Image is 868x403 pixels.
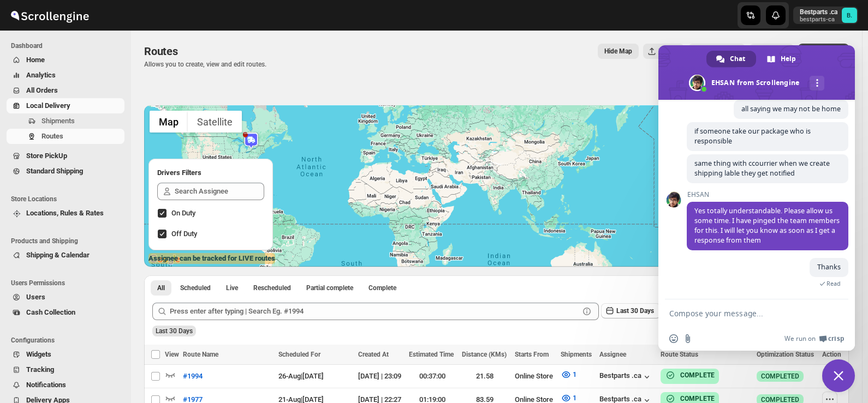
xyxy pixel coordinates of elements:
[175,183,264,200] input: Search Assignee
[462,351,507,358] span: Distance (KMs)
[694,159,830,178] span: same thing with ccourrier when we create shipping lable they get notified
[7,129,124,144] button: Routes
[26,152,67,160] span: Store PickUp
[750,44,794,59] button: Tutorial
[26,71,56,79] span: Analytics
[144,60,266,69] p: Allows you to create, view and edit routes.
[604,47,632,56] span: Hide Map
[741,104,841,113] span: all saying we may not be home
[800,16,837,23] p: bestparts-ca
[156,327,193,335] span: Last 30 Days
[7,52,124,68] button: Home
[7,305,124,320] button: Cash Collection
[665,370,715,381] button: COMPLETE
[171,230,197,238] span: Off Duty
[7,113,124,129] button: Shipments
[409,371,455,382] div: 00:37:00
[147,252,183,267] img: Google
[817,262,841,272] span: Thanks
[26,308,75,316] span: Cash Collection
[706,51,756,67] a: Chat
[26,101,70,110] span: Local Delivery
[554,366,583,383] button: 1
[599,351,626,358] span: Assignee
[7,248,124,263] button: Shipping & Calendar
[171,209,195,217] span: On Duty
[573,370,576,378] span: 1
[306,284,353,292] span: Partial complete
[147,252,183,267] a: Open this area in Google Maps (opens a new window)
[515,351,549,358] span: Starts From
[643,44,684,59] button: Export
[226,284,238,292] span: Live
[188,111,242,133] button: Show satellite imagery
[253,284,291,292] span: Rescheduled
[573,394,576,402] span: 1
[11,195,126,203] span: Store Locations
[669,334,678,343] span: Insert an emoji
[11,41,126,50] span: Dashboard
[7,347,124,362] button: Widgets
[616,307,654,315] span: Last 30 Days
[11,237,126,245] span: Products and Shipping
[144,45,178,58] span: Routes
[680,371,715,379] b: COMPLETE
[278,372,324,380] span: 26-Aug | [DATE]
[784,334,844,343] a: We run onCrisp
[358,351,389,358] span: Created At
[26,381,66,389] span: Notifications
[26,365,54,374] span: Tracking
[165,351,179,358] span: View
[278,351,320,358] span: Scheduled For
[462,371,508,382] div: 21.58
[176,368,209,385] button: #1994
[26,86,58,94] span: All Orders
[7,68,124,83] button: Analytics
[822,351,841,358] span: Action
[7,290,124,305] button: Users
[730,51,745,67] span: Chat
[7,206,124,221] button: Locations, Rules & Rates
[828,334,844,343] span: Crisp
[183,371,203,382] span: #1994
[800,8,837,16] p: Bestparts .ca
[661,351,698,358] span: Route Status
[694,127,811,146] span: if someone take our package who is responsible
[170,303,579,320] input: Press enter after typing | Search Eg. #1994
[9,2,91,29] img: ScrollEngine
[180,284,211,292] span: Scheduled
[358,371,403,382] div: [DATE] | 23:09
[26,350,51,358] span: Widgets
[515,371,554,382] div: Online Store
[26,56,45,64] span: Home
[409,351,454,358] span: Estimated Time
[11,279,126,287] span: Users Permissions
[757,51,807,67] a: Help
[827,280,841,287] span: Read
[26,167,83,175] span: Standard Shipping
[598,44,639,59] button: Map action label
[157,167,264,178] h2: Drivers Filters
[669,299,822,327] textarea: Compose your message...
[26,293,45,301] span: Users
[601,303,661,318] button: Last 30 Days
[688,44,745,59] button: Hide Drivers
[157,284,165,292] span: All
[561,351,592,358] span: Shipments
[761,372,799,381] span: COMPLETED
[41,132,63,140] span: Routes
[26,251,90,259] span: Shipping & Calendar
[148,253,275,264] label: Assignee can be tracked for LIVE routes
[599,371,652,382] button: Bestparts .ca
[680,395,715,402] b: COMPLETE
[41,117,75,125] span: Shipments
[7,377,124,393] button: Notifications
[822,359,855,392] a: Close chat
[183,351,218,358] span: Route Name
[798,44,849,59] button: Create Route
[7,362,124,377] button: Tracking
[694,206,840,245] span: Yes totally understandable. Please allow us some time. I have pinged the team members for this. I...
[368,284,396,292] span: Complete
[26,209,104,217] span: Locations, Rules & Rates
